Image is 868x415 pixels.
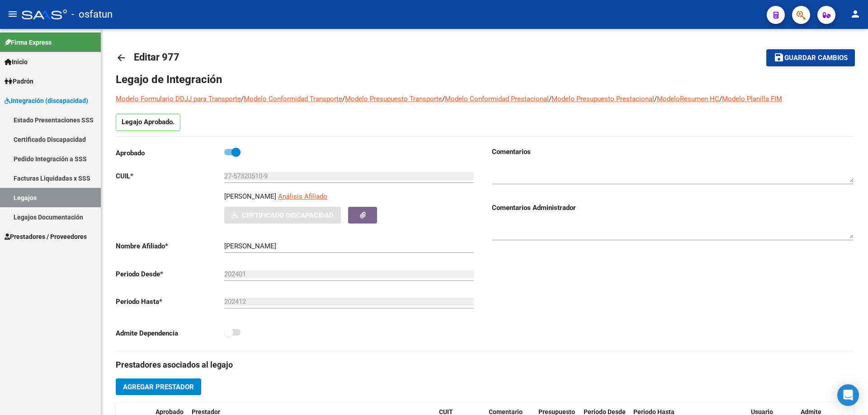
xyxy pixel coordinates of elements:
[116,328,224,338] p: Admite Dependencia
[134,51,179,63] span: Editar 977
[837,384,859,406] div: Open Intercom Messenger
[5,37,52,47] span: Firma Express
[244,95,342,103] a: Modelo Conformidad Transporte
[774,52,784,63] mat-icon: save
[116,359,854,371] h3: Prestadores asociados al legajo
[345,95,442,103] a: Modelo Presupuesto Transporte
[224,207,341,224] button: Certificado Discapacidad
[116,241,224,251] p: Nombre Afiliado
[722,95,782,103] a: Modelo Planilla FIM
[492,203,854,213] h3: Comentarios Administrador
[278,192,327,201] span: Análisis Afiliado
[492,147,854,157] h3: Comentarios
[552,95,654,103] a: Modelo Presupuesto Prestacional
[445,95,549,103] a: Modelo Conformidad Prestacional
[71,5,113,24] span: - osfatun
[123,383,194,391] span: Agregar Prestador
[5,96,88,106] span: Integración (discapacidad)
[224,191,276,201] p: [PERSON_NAME]
[116,114,180,131] p: Legajo Aprobado.
[850,9,861,19] mat-icon: person
[116,171,224,181] p: CUIL
[116,269,224,279] p: Periodo Desde
[657,95,719,103] a: ModeloResumen HC
[5,76,33,86] span: Padrón
[116,148,224,158] p: Aprobado
[116,72,854,87] h1: Legajo de Integración
[784,54,848,62] span: Guardar cambios
[5,57,28,67] span: Inicio
[766,49,855,66] button: Guardar cambios
[5,232,87,242] span: Prestadores / Proveedores
[116,52,127,63] mat-icon: arrow_back
[242,211,334,219] span: Certificado Discapacidad
[116,378,201,395] button: Agregar Prestador
[7,9,18,19] mat-icon: menu
[116,297,224,307] p: Periodo Hasta
[116,95,241,103] a: Modelo Formulario DDJJ para Transporte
